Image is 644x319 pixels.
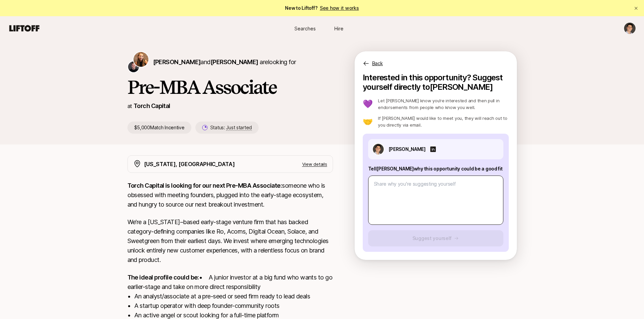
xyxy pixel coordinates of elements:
span: [PERSON_NAME] [211,58,258,65]
strong: The ideal profile could be: [127,274,199,281]
img: Christopher Harper [128,61,139,72]
a: Torch Capital [134,102,170,109]
span: Searches [294,25,316,32]
p: Back [372,59,383,68]
p: Let [PERSON_NAME] know you’re interested and then pull in endorsements from people who know you w... [378,97,508,111]
img: Katie Reiner [134,52,148,67]
button: Jackson L. [624,22,636,34]
p: $5,000 Match Incentive [127,122,191,134]
p: at [127,102,132,110]
span: Just started [226,125,252,131]
span: and [200,58,258,65]
a: Searches [288,22,322,35]
p: [PERSON_NAME] [388,145,426,153]
span: New to Liftoff? [285,4,359,12]
h1: Pre-MBA Associate [127,77,333,97]
p: 💜 [363,100,373,108]
span: Hire [334,25,343,32]
p: View details [302,161,327,167]
p: [US_STATE], [GEOGRAPHIC_DATA] [144,160,235,168]
a: See how it works [320,5,359,11]
p: 🤝 [363,117,373,126]
p: If [PERSON_NAME] would like to meet you, they will reach out to you directly via email. [378,115,508,128]
span: [PERSON_NAME] [153,58,201,65]
p: Status: [210,124,252,132]
p: are looking for [153,57,296,67]
p: someone who is obsessed with meeting founders, plugged into the early-stage ecosystem, and hungry... [127,181,333,209]
img: ACg8ocKS32JLa9p1oeb6NddGUlrBD4_-yg-s2p-7hTkwLcE_tYicXx5g=s160-c [373,144,384,155]
p: Tell [PERSON_NAME] why this opportunity could be a good fit [368,165,503,173]
img: Jackson L. [624,23,636,34]
strong: Torch Capital is looking for our next Pre-MBA Associate: [127,182,282,189]
a: Hire [322,22,356,35]
p: We’re a [US_STATE]–based early-stage venture firm that has backed category-defining companies lik... [127,217,333,265]
p: Interested in this opportunity? Suggest yourself directly to [PERSON_NAME] [363,73,509,92]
